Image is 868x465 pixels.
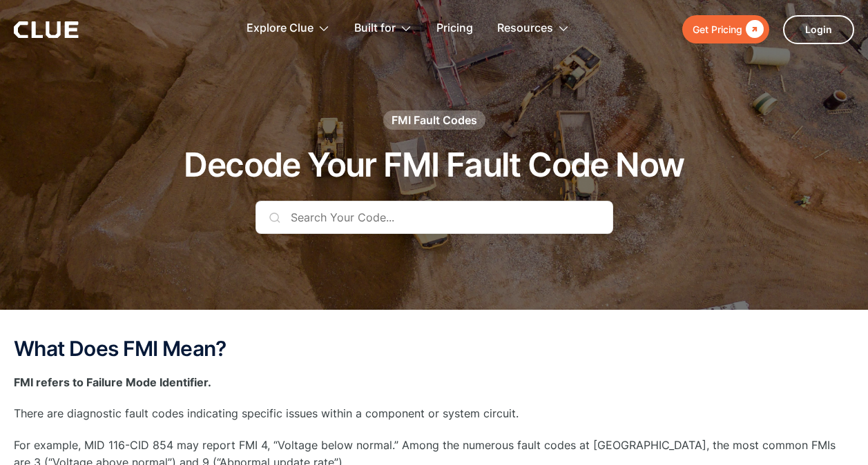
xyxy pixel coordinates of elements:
input: Search Your Code... [255,201,613,234]
strong: FMI refers to Failure Mode Identifier. [14,375,211,389]
h1: Decode Your FMI Fault Code Now [184,147,684,184]
a: Pricing [436,7,473,50]
div: Resources [497,7,553,50]
a: Get Pricing [682,15,769,43]
h2: What Does FMI Mean? [14,337,854,360]
div: Explore Clue [247,7,314,50]
div: Get Pricing [693,21,742,38]
div: FMI Fault Codes [392,112,477,128]
div: Built for [354,7,396,50]
p: There are diagnostic fault codes indicating specific issues within a component or system circuit. [14,405,854,422]
a: Login [783,15,854,44]
div:  [742,21,764,38]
